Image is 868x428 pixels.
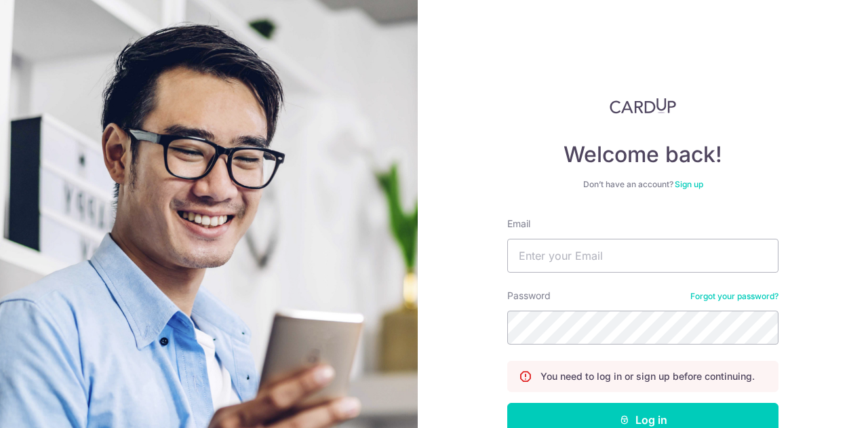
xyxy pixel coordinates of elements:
label: Email [507,217,530,231]
img: CardUp Logo [610,98,676,114]
label: Password [507,289,551,303]
h4: Welcome back! [507,141,778,168]
div: Don’t have an account? [507,179,778,190]
a: Sign up [675,179,703,189]
p: You need to log in or sign up before continuing. [540,370,755,383]
a: Forgot your password? [690,291,778,302]
input: Enter your Email [507,239,778,273]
